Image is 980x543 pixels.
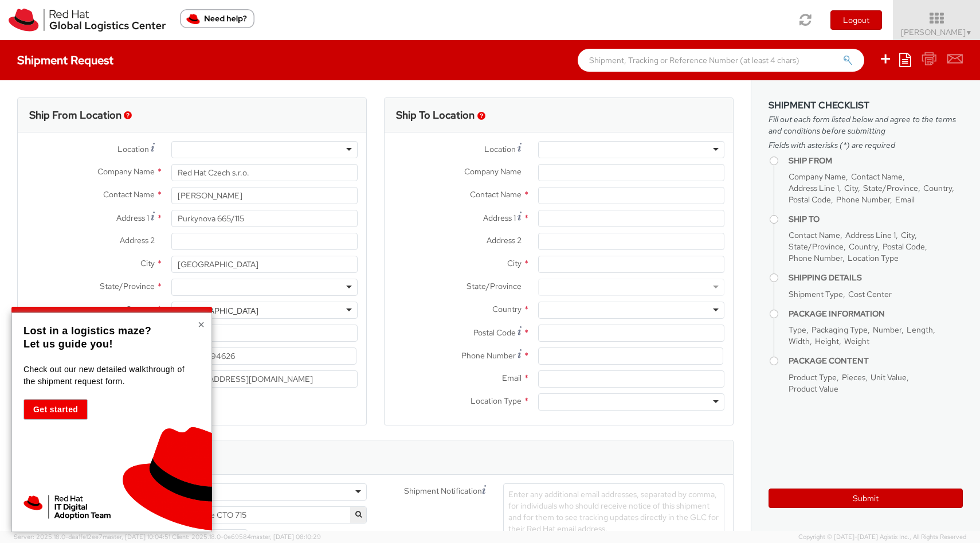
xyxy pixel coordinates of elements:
[830,10,882,30] button: Logout
[848,253,899,263] span: Location Type
[97,166,155,177] span: Company Name
[871,372,907,382] span: Unit Value
[844,336,869,346] span: Weight
[502,373,522,383] span: Email
[901,27,973,37] span: [PERSON_NAME]
[29,110,121,121] h3: Ship From Location
[100,281,155,291] span: State/Province
[895,194,915,205] span: Email
[484,144,516,154] span: Location
[789,253,842,263] span: Phone Number
[492,304,522,314] span: Country
[146,506,367,524] span: R&D Office of the CTO 715
[789,194,831,205] span: Postal Code
[487,235,522,245] span: Address 2
[769,139,963,151] span: Fields with asterisks (*) are required
[103,189,155,200] span: Contact Name
[23,399,88,420] button: Get started
[120,235,155,245] span: Address 2
[23,325,151,337] strong: Lost in a logistics maze?
[578,49,864,72] input: Shipment, Tracking or Reference Number (at least 4 chars)
[126,304,155,314] span: Country
[152,510,360,520] span: R&D Office of the CTO 715
[873,325,901,335] span: Number
[789,274,963,282] h4: Shipping Details
[470,189,522,200] span: Contact Name
[966,28,973,37] span: ▼
[842,372,865,382] span: Pieces
[404,485,482,497] span: Shipment Notification
[117,144,149,154] span: Location
[845,230,896,240] span: Address Line 1
[172,533,321,541] span: Client: 2025.18.0-0e69584
[789,230,840,240] span: Contact Name
[798,533,966,542] span: Copyright © [DATE]-[DATE] Agistix Inc., All Rights Reserved
[812,325,868,335] span: Packaging Type
[473,327,516,338] span: Postal Code
[251,533,321,541] span: master, [DATE] 08:10:29
[789,171,846,182] span: Company Name
[9,9,166,32] img: rh-logistics-00dfa346123c4ec078e1.svg
[23,338,113,350] strong: Let us guide you!
[883,241,925,252] span: Postal Code
[467,281,522,291] span: State/Province
[836,194,890,205] span: Phone Number
[464,166,522,177] span: Company Name
[769,100,963,111] h3: Shipment Checklist
[863,183,918,193] span: State/Province
[103,533,170,541] span: master, [DATE] 10:04:51
[789,325,806,335] span: Type
[789,157,963,165] h4: Ship From
[483,213,516,223] span: Address 1
[789,357,963,365] h4: Package Content
[178,305,258,317] div: [GEOGRAPHIC_DATA]
[461,350,516,361] span: Phone Number
[789,183,839,193] span: Address Line 1
[789,372,837,382] span: Product Type
[789,384,838,394] span: Product Value
[849,241,877,252] span: Country
[23,364,197,388] p: Check out our new detailed walkthrough of the shipment request form.
[198,319,205,330] button: Close
[116,213,149,223] span: Address 1
[789,310,963,318] h4: Package Information
[844,183,858,193] span: City
[907,325,933,335] span: Length
[789,336,810,346] span: Width
[901,230,915,240] span: City
[396,110,475,121] h3: Ship To Location
[851,171,903,182] span: Contact Name
[769,489,963,508] button: Submit
[17,54,113,67] h4: Shipment Request
[848,289,892,299] span: Cost Center
[180,9,254,28] button: Need help?
[471,396,522,406] span: Location Type
[508,489,719,534] span: Enter any additional email addresses, separated by comma, for individuals who should receive noti...
[140,258,155,268] span: City
[789,215,963,224] h4: Ship To
[769,114,963,136] span: Fill out each form listed below and agree to the terms and conditions before submitting
[815,336,839,346] span: Height
[14,533,170,541] span: Server: 2025.18.0-daa1fe12ee7
[789,241,844,252] span: State/Province
[789,289,843,299] span: Shipment Type
[923,183,952,193] span: Country
[507,258,522,268] span: City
